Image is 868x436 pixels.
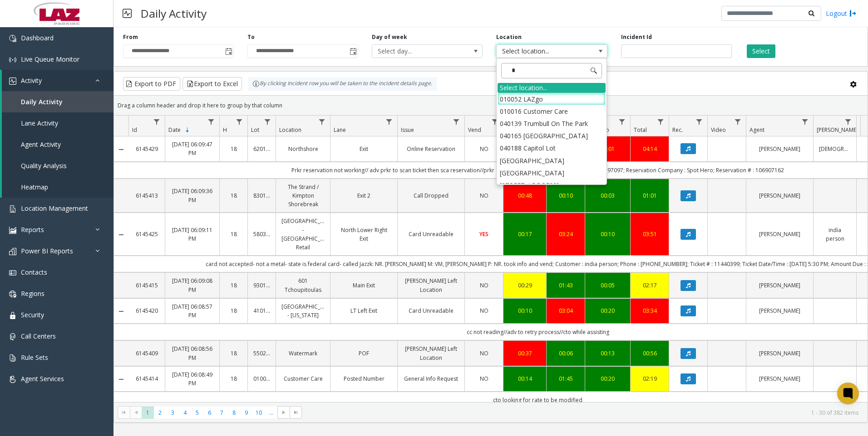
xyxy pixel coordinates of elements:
[498,155,606,167] li: [GEOGRAPHIC_DATA]
[292,409,300,416] span: Go to the last page
[114,231,128,238] a: Collapse Details
[225,374,242,383] a: 18
[21,119,58,127] span: Lane Activity
[281,217,325,252] a: [GEOGRAPHIC_DATA] - [GEOGRAPHIC_DATA] Retail
[171,276,214,294] a: [DATE] 06:09:08 PM
[253,306,270,315] a: 410122
[636,191,663,200] a: 01:01
[498,142,606,154] li: 040188 Capitol Lot
[403,306,459,315] a: Card Unreadable
[591,281,625,290] div: 00:05
[280,409,287,416] span: Go to the next page
[636,306,663,315] a: 03:34
[233,116,246,128] a: H Filter Menu
[203,407,216,419] span: Page 6
[21,76,42,85] span: Activity
[253,145,270,153] a: 620164
[240,407,252,419] span: Page 9
[2,176,113,198] a: Heatmap
[225,306,242,315] a: 18
[509,374,541,383] div: 00:14
[509,191,541,200] a: 00:48
[247,33,255,41] label: To
[2,134,113,155] a: Agent Activity
[450,116,463,128] a: Issue Filter Menu
[636,230,663,238] div: 03:51
[223,126,227,134] span: H
[336,191,392,200] a: Exit 2
[114,97,868,113] div: Drag a column header and drop it here to group by that column
[403,374,459,383] a: General Info Request
[470,230,498,238] a: YES
[9,333,16,340] img: 'icon'
[616,116,628,128] a: Wrapup Filter Menu
[591,230,625,238] a: 00:10
[21,183,48,191] span: Heatmap
[223,45,233,58] span: Toggle popup
[591,191,625,200] a: 00:03
[171,344,214,362] a: [DATE] 06:08:56 PM
[509,230,541,238] div: 00:17
[693,116,705,128] a: Rec. Filter Menu
[470,349,498,358] a: NO
[21,55,79,63] span: Live Queue Monitor
[225,230,242,238] a: 18
[290,406,302,419] span: Go to the last page
[225,281,242,290] a: 18
[9,56,16,63] img: 'icon'
[552,230,579,238] a: 03:24
[179,407,191,419] span: Page 4
[498,179,606,191] li: [STREET_ADDRESS]
[123,77,180,91] button: Export to PDF
[480,307,488,315] span: NO
[496,33,522,41] label: Location
[21,34,54,42] span: Dashboard
[336,281,392,290] a: Main Exit
[134,349,159,358] a: 6145409
[711,126,726,134] span: Video
[253,281,270,290] a: 930118
[552,349,579,358] a: 00:06
[225,191,242,200] a: 18
[228,407,240,419] span: Page 8
[403,344,459,362] a: [PERSON_NAME] Left Location
[591,374,625,383] div: 00:20
[123,33,138,41] label: From
[281,276,325,294] a: 601 Tchoupitoulas
[498,105,606,117] li: 010016 Customer Care
[849,9,857,18] img: logout
[253,349,270,358] a: 550216
[348,45,358,58] span: Toggle popup
[634,126,647,134] span: Total
[21,332,56,340] span: Call Centers
[9,376,16,383] img: 'icon'
[253,230,270,238] a: 580367
[636,349,663,358] a: 00:56
[168,126,181,134] span: Date
[470,374,498,383] a: NO
[591,145,625,153] div: 01:01
[134,145,159,153] a: 6145429
[136,2,211,24] h3: Daily Activity
[552,374,579,383] a: 01:45
[154,407,166,419] span: Page 2
[9,227,16,234] img: 'icon'
[114,308,128,315] a: Collapse Details
[636,281,663,290] div: 02:17
[134,374,159,383] a: 6145414
[21,161,67,170] span: Quality Analysis
[552,191,579,200] a: 00:10
[2,112,113,134] a: Lane Activity
[403,145,459,153] a: Online Reservation
[470,145,498,153] a: NO
[171,187,214,204] a: [DATE] 06:09:36 PM
[470,191,498,200] a: NO
[636,145,663,153] a: 04:14
[509,349,541,358] a: 00:37
[480,349,488,357] span: NO
[21,140,61,149] span: Agent Activity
